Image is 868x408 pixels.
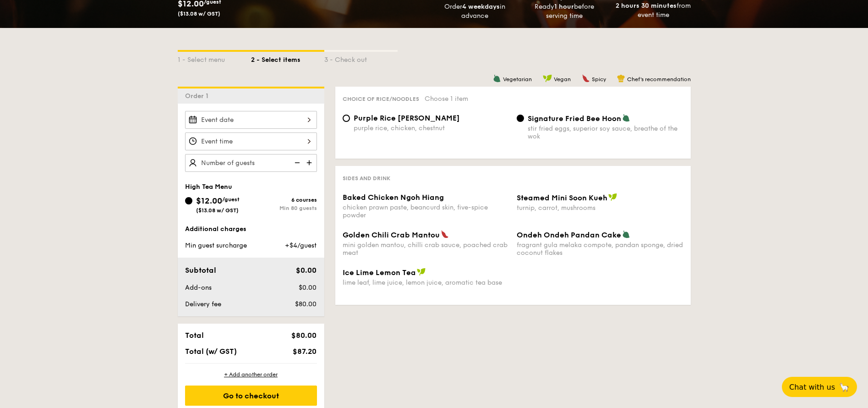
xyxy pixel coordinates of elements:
span: Vegan [554,76,571,83]
div: Min 80 guests [251,205,317,211]
div: Go to checkout [185,386,317,406]
span: Signature Fried Bee Hoon [528,114,621,123]
div: + Add another order [185,371,317,378]
span: Baked Chicken Ngoh Hiang [343,193,444,202]
span: $12.00 [196,196,222,206]
img: icon-add.58712e84.svg [303,154,317,171]
input: Purple Rice [PERSON_NAME]purple rice, chicken, chestnut [343,115,350,122]
span: Total (w/ GST) [185,347,237,356]
span: $0.00 [296,266,317,275]
img: icon-vegan.f8ff3823.svg [543,74,552,83]
span: Chat with us [789,383,835,391]
div: 6 courses [251,197,317,203]
span: Choose 1 item [425,95,468,103]
span: Chef's recommendation [627,76,691,83]
div: turnip, carrot, mushrooms [517,204,683,212]
span: Add-ons [185,284,212,292]
span: /guest [222,196,240,203]
img: icon-vegan.f8ff3823.svg [608,193,617,201]
div: chicken prawn paste, beancurd skin, five-spice powder [343,204,509,219]
span: Choice of rice/noodles [343,96,419,102]
img: icon-chef-hat.a58ddaea.svg [617,74,625,83]
span: ($13.08 w/ GST) [196,207,239,214]
span: Ondeh Ondeh Pandan Cake [517,231,621,239]
strong: 2 hours 30 minutes [616,2,677,10]
span: Delivery fee [185,300,221,308]
input: Number of guests [185,154,317,172]
img: icon-vegetarian.fe4039eb.svg [622,230,630,238]
img: icon-reduce.1d2dbef1.svg [289,154,303,171]
span: Golden Chili Crab Mantou [343,231,440,239]
span: $0.00 [299,284,317,292]
span: Subtotal [185,266,216,275]
input: Event date [185,111,317,129]
span: High Tea Menu [185,183,232,191]
img: icon-spicy.37a8142b.svg [441,230,449,238]
div: Ready before serving time [523,2,605,21]
div: Additional charges [185,225,317,234]
span: Order 1 [185,92,212,100]
span: Sides and Drink [343,175,390,182]
button: Chat with us🦙 [782,377,857,397]
span: Spicy [592,76,606,83]
img: icon-vegan.f8ff3823.svg [417,268,426,276]
div: lime leaf, lime juice, lemon juice, aromatic tea base [343,279,509,287]
img: icon-spicy.37a8142b.svg [582,74,590,83]
span: Total [185,331,204,340]
input: Signature Fried Bee Hoonstir fried eggs, superior soy sauce, breathe of the wok [517,115,524,122]
span: $80.00 [295,300,317,308]
div: mini golden mantou, chilli crab sauce, poached crab meat [343,241,509,257]
span: Purple Rice [PERSON_NAME] [354,114,460,122]
span: $80.00 [291,331,317,340]
span: +$4/guest [285,242,317,249]
strong: 4 weekdays [462,3,500,11]
div: 2 - Select items [251,52,324,65]
div: Order in advance [434,2,516,21]
img: icon-vegetarian.fe4039eb.svg [622,114,630,122]
strong: 1 hour [554,3,574,11]
span: Steamed Mini Soon Kueh [517,193,607,202]
input: $12.00/guest($13.08 w/ GST)6 coursesMin 80 guests [185,197,192,204]
span: Vegetarian [503,76,532,83]
span: ($13.08 w/ GST) [178,11,220,17]
span: Min guest surcharge [185,242,247,249]
img: icon-vegetarian.fe4039eb.svg [493,74,501,83]
div: 1 - Select menu [178,52,251,65]
div: from event time [612,1,694,20]
span: $87.20 [293,347,317,356]
input: Event time [185,132,317,150]
div: fragrant gula melaka compote, pandan sponge, dried coconut flakes [517,241,683,257]
div: 3 - Check out [324,52,398,65]
div: stir fried eggs, superior soy sauce, breathe of the wok [528,125,683,140]
span: 🦙 [839,382,850,392]
span: Ice Lime Lemon Tea [343,268,416,277]
div: purple rice, chicken, chestnut [354,124,509,132]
